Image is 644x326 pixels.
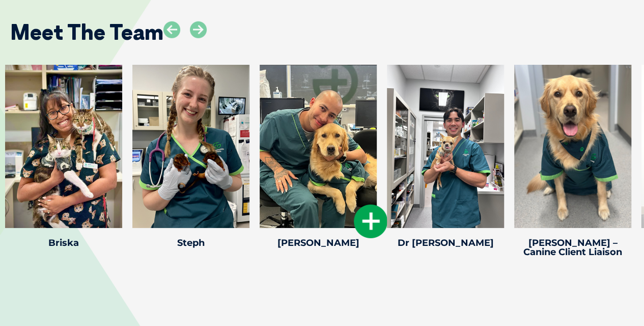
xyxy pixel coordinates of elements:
h4: Steph [132,238,249,247]
h2: Meet The Team [10,21,163,43]
h4: [PERSON_NAME] [260,238,377,247]
h4: Dr [PERSON_NAME] [387,238,504,247]
h4: Briska [5,238,122,247]
h4: [PERSON_NAME] – Canine Client Liaison [514,238,631,257]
